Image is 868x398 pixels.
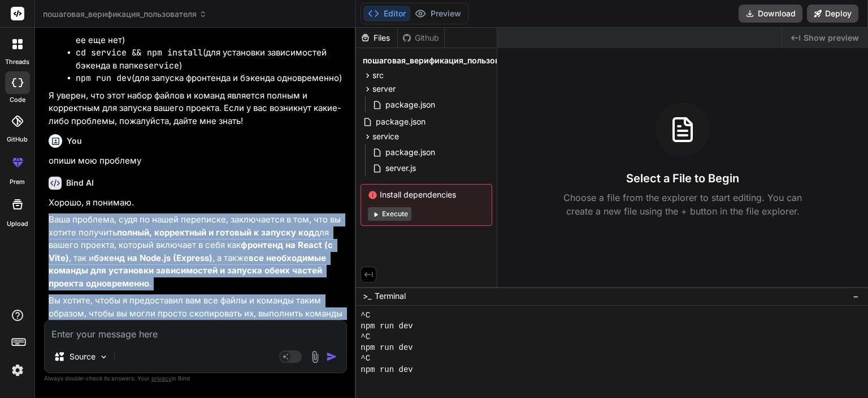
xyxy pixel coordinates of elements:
[372,70,384,81] span: src
[410,6,466,22] button: Preview
[361,353,370,364] span: ^C
[67,135,82,147] h6: You
[49,294,345,345] p: Вы хотите, чтобы я предоставил вам все файлы и команды таким образом, чтобы вы могли просто скопи...
[76,72,345,85] li: (для запуска фронтенда и бэкенда одновременно)
[43,8,207,20] span: пошаговая_верификация_пользователя
[375,290,406,302] span: Terminal
[363,290,371,302] span: >_
[76,46,345,72] li: (для установки зависимостей бэкенда в папке )
[5,57,29,67] label: threads
[807,5,858,23] button: Deploy
[626,170,739,186] h3: Select a File to Begin
[556,191,809,218] p: Choose a file from the explorer to start editing. You can create a new file using the + button in...
[368,189,485,200] span: Install dependencies
[363,55,522,66] span: пошаговая_верификация_пользователя
[49,239,335,263] strong: фронтенд на React (с Vite)
[384,161,417,175] span: server.js
[7,219,28,229] label: Upload
[76,47,203,58] code: cd service && npm install
[44,373,347,384] p: Always double-check its answers. Your in Bind
[368,207,411,221] button: Execute
[99,352,108,362] img: Pick Models
[384,98,436,112] span: package.json
[66,177,94,189] h6: Bind AI
[384,145,436,159] span: package.json
[49,253,328,289] strong: все необходимые команды для установки зависимостей и запуска обеих частей проекта одновременно
[70,351,96,362] p: Source
[361,321,413,332] span: npm run dev
[853,290,859,302] span: −
[372,131,399,142] span: service
[850,287,861,305] button: −
[363,6,410,22] button: Editor
[361,365,413,375] span: npm run dev
[375,115,427,129] span: package.json
[804,32,859,44] span: Show preview
[49,213,345,290] p: Ваша проблема, судя по нашей переписке, заключается в том, что вы хотите получить для вашего прое...
[361,310,370,321] span: ^C
[117,227,314,238] strong: полный, корректный и готовый к запуску код
[49,89,345,128] p: Я уверен, что этот набор файлов и команд является полным и корректным для запуска вашего проекта....
[739,5,802,23] button: Download
[49,155,345,168] p: опиши мою проблему
[7,135,28,144] label: GitHub
[326,351,337,362] img: icon
[144,60,179,71] code: service
[309,350,322,363] img: attachment
[49,196,345,209] p: Хорошо, я понимаю.
[76,72,132,84] code: npm run dev
[372,83,396,95] span: server
[398,32,444,44] div: Github
[94,253,212,263] strong: бэкенд на Node.js (Express)
[10,95,25,105] label: code
[356,32,397,44] div: Files
[361,343,413,353] span: npm run dev
[8,361,27,380] img: settings
[361,332,370,343] span: ^C
[10,177,25,187] label: prem
[151,375,172,382] span: privacy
